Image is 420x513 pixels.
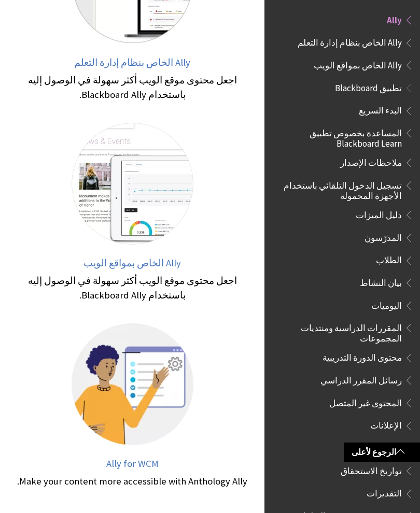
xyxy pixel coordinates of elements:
[10,474,254,489] div: Make your content more accessible with Anthology Ally.
[277,319,402,344] span: المقررات الدراسية ومنتديات المجموعات
[314,56,402,70] span: Ally الخاص بمواقع الويب
[74,56,190,68] span: Ally الخاص بنظام إدارة التعلم
[10,123,254,303] a: Ally الخاص بمواقع الويب اجعل محتوى موقع الويب أكثر سهولة في الوصول إليه باستخدام Blackboard Ally.
[323,349,402,363] span: محتوى الدورة التدريبية
[340,154,402,168] span: ملاحظات الإصدار
[277,177,402,201] span: تسجيل الدخول التلقائي باستخدام الأجهزة المحمولة
[387,11,402,25] span: Ally
[344,443,420,462] a: الرجوع لأعلى
[370,417,402,431] span: الإعلانات
[320,372,402,386] span: رسائل المقرر الدراسي
[329,394,402,408] span: المحتوى غير المتصل
[10,323,254,489] a: Ally for WCM Ally for WCM Make your content more accessible with Anthology Ally.
[277,124,402,149] span: المساعدة بخصوص تطبيق Blackboard Learn
[271,11,414,74] nav: Book outline for Anthology Ally Help
[371,297,402,311] span: اليوميات
[367,485,402,499] span: التقديرات
[298,34,402,48] span: Ally الخاص بنظام إدارة التعلم
[365,229,402,243] span: المدرّسون
[10,274,254,303] div: اجعل محتوى موقع الويب أكثر سهولة في الوصول إليه باستخدام Blackboard Ally.
[376,252,402,266] span: الطلاب
[360,274,402,288] span: بيان النشاط
[363,439,402,453] span: المناقشات
[356,206,402,220] span: دليل الميزات
[359,102,402,116] span: البدء السريع
[10,73,254,102] div: اجعل محتوى موقع الويب أكثر سهولة في الوصول إليه باستخدام Blackboard Ally.
[335,79,402,93] span: تطبيق Blackboard
[341,462,402,476] span: تواريخ الاستحقاق
[72,323,193,445] img: Ally for WCM
[106,458,159,469] span: Ally for WCM
[83,257,181,269] span: Ally الخاص بمواقع الويب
